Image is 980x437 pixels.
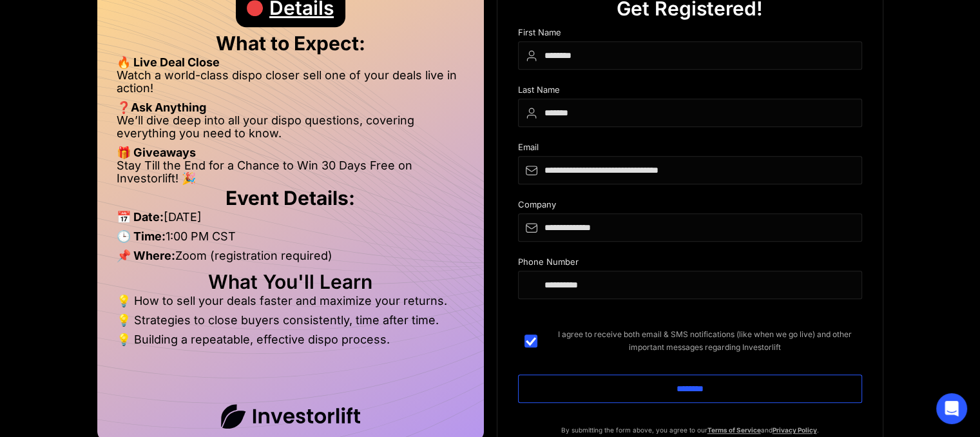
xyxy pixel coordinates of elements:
strong: 🔥 Live Deal Close [117,55,220,69]
li: 💡 Building a repeatable, effective dispo process. [117,333,465,346]
a: Terms of Service [707,426,761,434]
strong: 🕒 Time: [117,229,166,243]
div: Open Intercom Messenger [936,393,967,424]
form: DIspo Day Main Form [518,28,862,423]
li: 💡 How to sell your deals faster and maximize your returns. [117,295,465,314]
li: [DATE] [117,211,465,230]
div: Last Name [518,85,862,99]
strong: 📌 Where: [117,249,175,262]
a: Privacy Policy [773,426,817,434]
span: I agree to receive both email & SMS notifications (like when we go live) and other important mess... [548,328,862,354]
div: First Name [518,28,862,41]
li: Watch a world-class dispo closer sell one of your deals live in action! [117,69,465,101]
li: Zoom (registration required) [117,249,465,269]
strong: ❓Ask Anything [117,101,206,114]
div: Email [518,142,862,156]
div: Phone Number [518,257,862,271]
strong: 🎁 Giveaways [117,146,196,159]
strong: Event Details: [226,186,355,209]
strong: What to Expect: [216,32,365,55]
li: Stay Till the End for a Chance to Win 30 Days Free on Investorlift! 🎉 [117,159,465,185]
li: 1:00 PM CST [117,230,465,249]
li: 💡 Strategies to close buyers consistently, time after time. [117,314,465,333]
li: We’ll dive deep into all your dispo questions, covering everything you need to know. [117,114,465,146]
h2: What You'll Learn [117,275,465,288]
div: Company [518,200,862,213]
strong: 📅 Date: [117,210,164,224]
p: By submitting the form above, you agree to our and . [518,423,862,436]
